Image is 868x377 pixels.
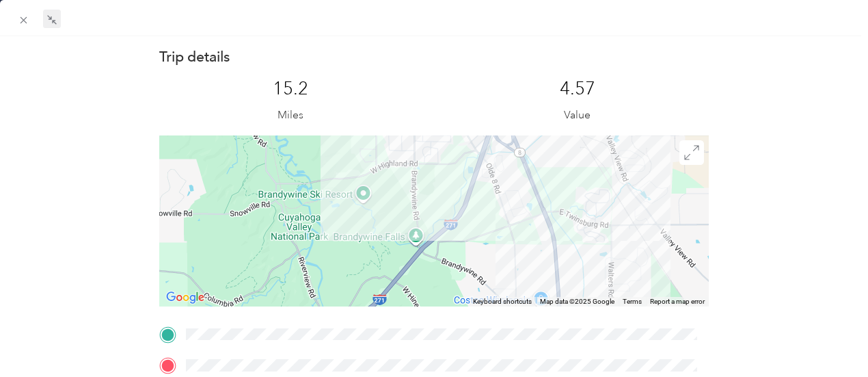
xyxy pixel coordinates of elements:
[540,298,614,305] span: Map data ©2025 Google
[623,298,642,305] a: Terms (opens in new tab)
[277,107,303,124] p: Miles
[273,78,308,100] p: 15.2
[791,300,868,377] iframe: Everlance-gr Chat Button Frame
[163,289,208,307] img: Google
[163,289,208,307] a: Open this area in Google Maps (opens a new window)
[564,107,591,124] p: Value
[159,47,230,66] p: Trip details
[650,298,705,305] a: Report a map error
[560,78,595,100] p: 4.57
[473,297,532,307] button: Keyboard shortcuts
